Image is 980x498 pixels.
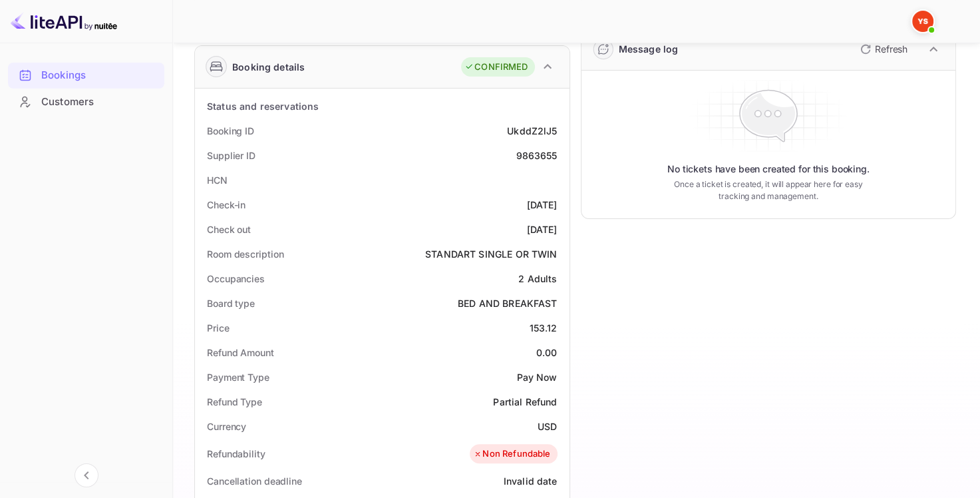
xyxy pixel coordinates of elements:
[207,198,245,212] div: Check-in
[912,11,933,32] img: Yandex Support
[207,395,262,409] div: Refund Type
[516,148,557,162] div: 9863655
[667,162,870,176] p: No tickets have been created for this booking.
[425,247,557,261] div: STANDART SINGLE OR TWIN
[207,148,255,162] div: Supplier ID
[207,346,274,360] div: Refund Amount
[464,61,528,74] div: CONFIRMED
[619,42,679,56] div: Message log
[207,296,255,310] div: Board type
[536,346,558,360] div: 0.00
[207,99,319,113] div: Status and reservations
[527,198,558,212] div: [DATE]
[207,419,246,433] div: Currency
[11,11,117,32] img: LiteAPI logo
[207,370,269,384] div: Payment Type
[232,60,305,74] div: Booking details
[207,474,302,488] div: Cancellation deadline
[207,272,265,286] div: Occupancies
[8,63,164,89] div: Bookings
[41,95,158,110] div: Customers
[493,395,557,409] div: Partial Refund
[8,89,164,115] div: Customers
[507,124,557,138] div: UkddZ2lJ5
[458,296,558,310] div: BED AND BREAKFAST
[207,447,265,461] div: Refundability
[504,474,558,488] div: Invalid date
[516,370,557,384] div: Pay Now
[207,173,228,187] div: HCN
[875,42,907,56] p: Refresh
[473,447,550,461] div: Non Refundable
[852,39,913,60] button: Refresh
[75,463,98,487] button: Collapse navigation
[8,63,164,87] a: Bookings
[8,89,164,114] a: Customers
[41,68,158,83] div: Bookings
[518,272,557,286] div: 2 Adults
[668,178,868,202] p: Once a ticket is created, it will appear here for easy tracking and management.
[530,321,558,335] div: 153.12
[207,222,251,236] div: Check out
[207,321,230,335] div: Price
[207,247,283,261] div: Room description
[527,222,558,236] div: [DATE]
[538,419,557,433] div: USD
[207,124,254,138] div: Booking ID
